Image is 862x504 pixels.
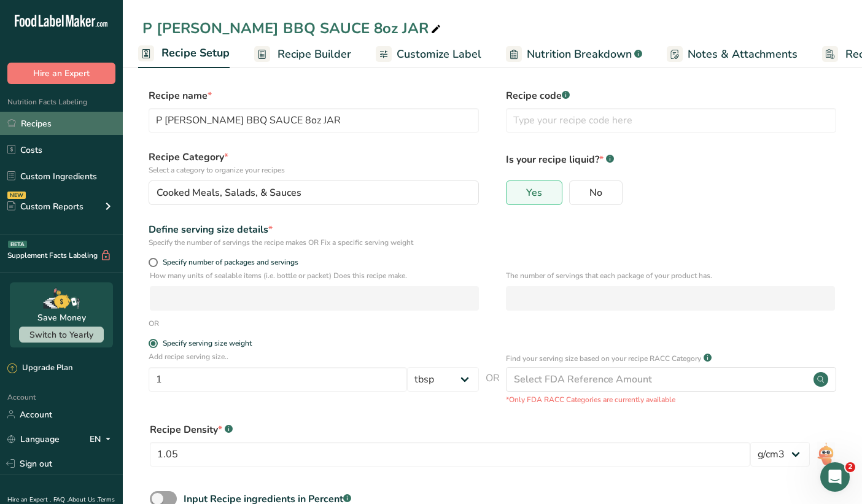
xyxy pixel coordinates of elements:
div: OR [149,318,159,329]
span: 2 [845,462,855,472]
input: Type your density here [150,442,750,467]
p: Select a category to organize your recipes [149,165,479,176]
span: Yes [526,187,542,199]
a: Notes & Attachments [667,41,798,68]
input: Type your serving size here [149,367,407,392]
span: Nutrition Breakdown [527,46,632,63]
a: Recipe Setup [138,39,230,69]
span: Customize Label [397,46,481,63]
div: Save Money [37,311,86,324]
span: Specify number of packages and servings [158,258,298,267]
div: Specify serving size weight [163,339,252,348]
label: Recipe code [506,88,836,103]
button: Switch to Yearly [19,327,104,343]
span: No [589,187,602,199]
button: Hire an Expert [7,63,115,84]
span: Recipe Builder [278,46,351,63]
label: Recipe name [149,88,479,103]
span: Switch to Yearly [29,329,93,341]
a: Hire an Expert . [7,495,51,504]
div: Select FDA Reference Amount [514,372,652,387]
button: Cooked Meals, Salads, & Sauces [149,180,479,205]
div: BETA [8,241,27,248]
input: Type your recipe code here [506,108,836,133]
p: How many units of sealable items (i.e. bottle or packet) Does this recipe make. [150,270,479,281]
p: Add recipe serving size.. [149,351,479,362]
a: FAQ . [53,495,68,504]
div: P [PERSON_NAME] BBQ SAUCE 8oz JAR [142,17,443,39]
div: Recipe Density [150,422,835,437]
div: Custom Reports [7,200,83,213]
div: Specify the number of servings the recipe makes OR Fix a specific serving weight [149,237,479,248]
div: Upgrade Plan [7,362,72,374]
a: Language [7,428,60,450]
img: RIA AI Bot [817,442,835,470]
a: Recipe Builder [254,41,351,68]
span: Notes & Attachments [688,46,798,63]
input: Type your recipe name here [149,108,479,133]
div: Define serving size details [149,222,479,237]
div: NEW [7,192,26,199]
label: Recipe Category [149,150,479,176]
p: Find your serving size based on your recipe RACC Category [506,353,701,364]
span: Recipe Setup [161,45,230,61]
p: Is your recipe liquid? [506,150,836,167]
iframe: Intercom live chat [820,462,850,492]
p: The number of servings that each package of your product has. [506,270,835,281]
span: OR [486,371,500,405]
span: Cooked Meals, Salads, & Sauces [157,185,301,200]
div: EN [90,432,115,446]
p: *Only FDA RACC Categories are currently available [506,394,836,405]
a: About Us . [68,495,98,504]
a: Customize Label [376,41,481,68]
a: Nutrition Breakdown [506,41,642,68]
